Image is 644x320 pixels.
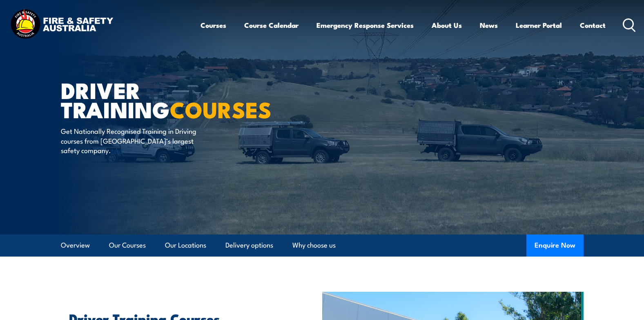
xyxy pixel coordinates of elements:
[432,14,462,36] a: About Us
[165,234,206,256] a: Our Locations
[61,80,263,118] h1: Driver Training
[292,234,336,256] a: Why choose us
[316,14,414,36] a: Emergency Response Services
[244,14,299,36] a: Course Calendar
[170,92,272,126] strong: COURSES
[109,234,146,256] a: Our Courses
[111,145,123,155] a: test
[480,14,498,36] a: News
[516,14,562,36] a: Learner Portal
[201,14,226,36] a: Courses
[225,234,273,256] a: Delivery options
[580,14,606,36] a: Contact
[526,234,584,257] button: Enquire Now
[61,234,90,256] a: Overview
[61,126,210,155] p: Get Nationally Recognised Training in Driving courses from [GEOGRAPHIC_DATA]’s largest safety com...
